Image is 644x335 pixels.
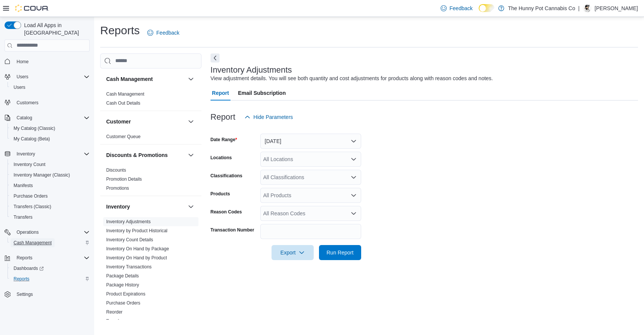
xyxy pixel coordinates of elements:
span: Customer Queue [106,134,140,140]
span: My Catalog (Classic) [11,124,90,133]
div: Discounts & Promotions [100,166,201,196]
span: Home [17,59,29,65]
button: Open list of options [351,210,357,216]
span: Dashboards [14,265,44,271]
button: My Catalog (Classic) [8,123,93,134]
button: Discounts & Promotions [106,151,185,159]
img: Cova [15,5,49,12]
span: Dashboards [11,264,90,273]
span: Discounts [106,167,126,173]
span: Feedback [156,29,179,37]
div: Jonathan Estrella [583,4,592,13]
h3: Inventory [106,203,130,210]
span: Users [14,72,90,81]
label: Locations [211,155,232,161]
a: Purchase Orders [106,300,140,306]
span: Reports [17,255,32,261]
button: My Catalog (Beta) [8,134,93,144]
a: Transfers [11,213,35,222]
span: Cash Management [11,238,90,247]
button: Open list of options [351,174,357,180]
span: Transfers (Classic) [11,202,90,211]
a: Cash Management [11,238,55,247]
span: Inventory Count [11,160,90,169]
a: Feedback [438,1,476,16]
span: Inventory On Hand by Package [106,246,169,252]
a: Manifests [11,181,36,190]
input: Dark Mode [479,4,494,12]
a: Purchase Orders [11,192,51,201]
a: Inventory On Hand by Package [106,246,169,251]
button: Inventory [14,149,38,158]
span: Settings [17,291,33,297]
button: Operations [2,227,93,238]
a: Reports [11,274,32,283]
div: Cash Management [100,90,201,111]
h3: Report [211,113,235,122]
a: Dashboards [11,264,47,273]
span: Hide Parameters [253,113,293,121]
button: Cash Management [8,238,93,248]
button: Reports [14,253,35,262]
div: View adjustment details. You will see both quantity and cost adjustments for products along with ... [211,75,493,82]
span: Run Report [327,249,354,256]
button: Inventory [106,203,185,210]
span: Customers [14,98,90,107]
span: Promotions [106,185,129,191]
span: My Catalog (Classic) [14,125,55,131]
span: Users [17,74,28,80]
a: My Catalog (Classic) [11,124,58,133]
a: Inventory by Product Historical [106,228,168,233]
label: Date Range [211,137,237,143]
span: Transfers [106,318,125,324]
button: Catalog [14,113,35,122]
a: Discounts [106,167,126,173]
span: Settings [14,289,90,299]
button: Transfers [8,212,93,222]
a: Promotion Details [106,177,142,182]
span: Manifests [14,183,33,189]
span: Transfers (Classic) [14,204,51,210]
a: Inventory Count Details [106,237,153,242]
a: Dashboards [8,263,93,274]
a: Inventory Transactions [106,264,152,270]
label: Transaction Number [211,227,254,233]
button: Users [14,72,31,81]
span: Purchase Orders [11,192,90,201]
nav: Complex example [5,53,90,320]
a: Package History [106,282,139,288]
span: Cash Management [14,240,52,246]
span: Purchase Orders [14,193,48,199]
button: Customer [186,117,195,126]
span: Cash Management [106,91,144,97]
a: Users [11,83,28,92]
a: Customer Queue [106,134,140,139]
span: Catalog [17,115,32,121]
span: My Catalog (Beta) [14,136,50,142]
h3: Discounts & Promotions [106,151,168,159]
a: Inventory Adjustments [106,219,151,224]
button: Hide Parameters [241,110,296,125]
button: Discounts & Promotions [186,151,195,160]
span: Package Details [106,273,139,279]
h3: Customer [106,118,131,125]
span: Export [276,245,309,260]
a: Customers [14,98,41,107]
span: Inventory Manager (Classic) [11,171,90,180]
button: Operations [14,228,42,237]
label: Products [211,191,230,197]
button: Purchase Orders [8,191,93,201]
button: Catalog [2,113,93,123]
div: Inventory [100,217,201,329]
a: Package Details [106,273,139,279]
a: Reorder [106,309,122,315]
button: Open list of options [351,156,357,162]
span: Inventory Count Details [106,237,153,243]
div: Customer [100,132,201,144]
span: Product Expirations [106,291,145,297]
p: | [578,4,580,13]
span: Email Subscription [238,85,286,100]
button: Open list of options [351,192,357,198]
button: Transfers (Classic) [8,201,93,212]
